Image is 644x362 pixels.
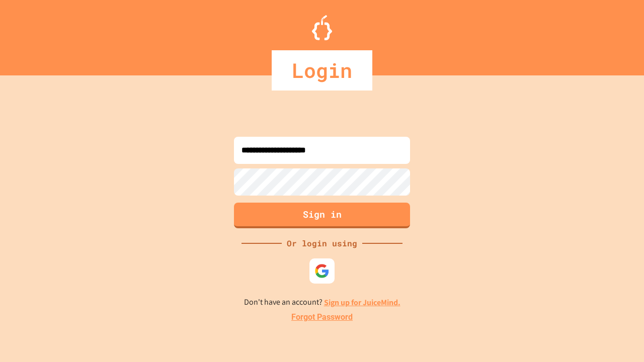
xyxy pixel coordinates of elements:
a: Forgot Password [291,311,353,323]
p: Don't have an account? [244,296,400,309]
div: Or login using [282,237,362,249]
img: google-icon.svg [314,263,330,279]
img: Logo.svg [312,15,332,40]
div: Login [272,50,372,90]
a: Sign up for JuiceMind. [324,297,400,308]
button: Sign in [234,203,410,228]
